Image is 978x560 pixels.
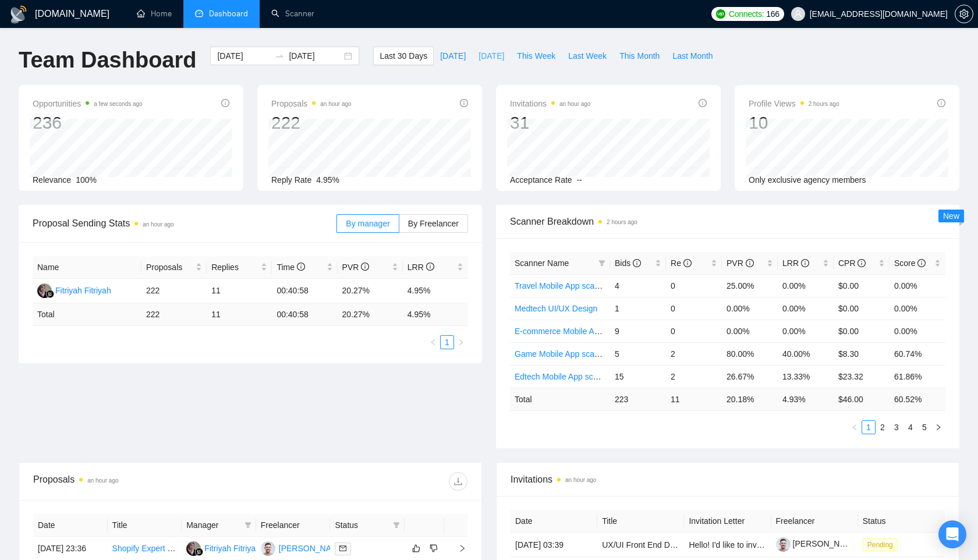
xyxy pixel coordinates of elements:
[510,112,590,134] div: 31
[217,49,270,62] input: Start date
[610,388,666,410] td: 223
[271,112,352,134] div: 222
[207,279,272,303] td: 11
[245,522,251,529] span: filter
[565,477,596,483] time: an hour ago
[894,258,926,268] span: Score
[955,9,973,19] span: setting
[515,258,569,268] span: Scanner Name
[890,421,903,434] a: 3
[272,303,337,326] td: 00:40:58
[834,320,890,342] td: $0.00
[449,472,467,491] button: download
[261,541,275,556] img: IA
[778,274,834,297] td: 0.00%
[890,365,945,388] td: 61.86%
[76,175,97,185] span: 100%
[778,297,834,320] td: 0.00%
[794,10,802,18] span: user
[876,421,889,434] a: 2
[672,49,713,62] span: Last Month
[862,420,876,434] li: 1
[510,175,572,185] span: Acceptance Rate
[848,420,862,434] button: left
[141,279,207,303] td: 222
[890,388,945,410] td: 60.52 %
[801,259,809,267] span: info-circle
[408,219,459,228] span: By Freelancer
[430,544,438,553] span: dislike
[211,261,258,274] span: Replies
[46,290,54,298] img: gigradar-bm.png
[955,5,973,23] button: setting
[610,297,666,320] td: 1
[727,258,754,268] span: PVR
[918,421,931,434] a: 5
[917,259,926,267] span: info-circle
[441,336,453,349] a: 1
[342,263,370,272] span: PVR
[778,320,834,342] td: 0.00%
[277,263,304,272] span: Time
[666,388,722,410] td: 11
[37,283,52,298] img: FF
[335,519,388,531] span: Status
[778,342,834,365] td: 40.00%
[771,510,858,533] th: Freelancer
[834,388,890,410] td: $ 46.00
[434,47,472,65] button: [DATE]
[666,297,722,320] td: 0
[890,342,945,365] td: 60.74%
[562,47,613,65] button: Last Week
[510,97,590,111] span: Invitations
[261,543,346,552] a: IA[PERSON_NAME]
[904,421,917,434] a: 4
[426,263,434,271] span: info-circle
[182,514,256,537] th: Manager
[610,365,666,388] td: 15
[515,327,635,336] a: E-commerce Mobile App scanner
[834,297,890,320] td: $0.00
[515,304,597,313] a: Medtech UI/UX Design
[890,320,945,342] td: 0.00%
[511,472,945,487] span: Invitations
[94,101,142,107] time: a few seconds ago
[143,221,173,228] time: an hour ago
[361,263,369,271] span: info-circle
[112,544,395,553] a: Shopify Expert Needed to Redesign and Polish Fashion E-Commerce Website
[890,297,945,320] td: 0.00%
[666,342,722,365] td: 2
[55,284,111,297] div: Fitriyah Fitriyah
[716,9,725,19] img: upwork-logo.png
[33,472,250,491] div: Proposals
[778,388,834,410] td: 4.93 %
[427,541,441,555] button: dislike
[577,175,582,185] span: --
[289,49,342,62] input: End date
[749,175,866,185] span: Only exclusive agency members
[699,99,707,107] span: info-circle
[297,263,305,271] span: info-circle
[848,420,862,434] li: Previous Page
[749,97,839,111] span: Profile Views
[19,47,196,74] h1: Team Dashboard
[722,342,778,365] td: 80.00%
[207,256,272,279] th: Replies
[851,424,858,431] span: left
[863,538,898,551] span: Pending
[141,256,207,279] th: Proposals
[778,365,834,388] td: 13.33%
[449,544,466,552] span: right
[931,420,945,434] button: right
[863,540,902,549] a: Pending
[938,520,966,548] div: Open Intercom Messenger
[633,259,641,267] span: info-circle
[472,47,511,65] button: [DATE]
[391,516,402,534] span: filter
[809,101,839,107] time: 2 hours ago
[141,303,207,326] td: 222
[204,542,260,555] div: Fitriyah Fitriyah
[380,49,427,62] span: Last 30 Days
[746,259,754,267] span: info-circle
[598,260,605,267] span: filter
